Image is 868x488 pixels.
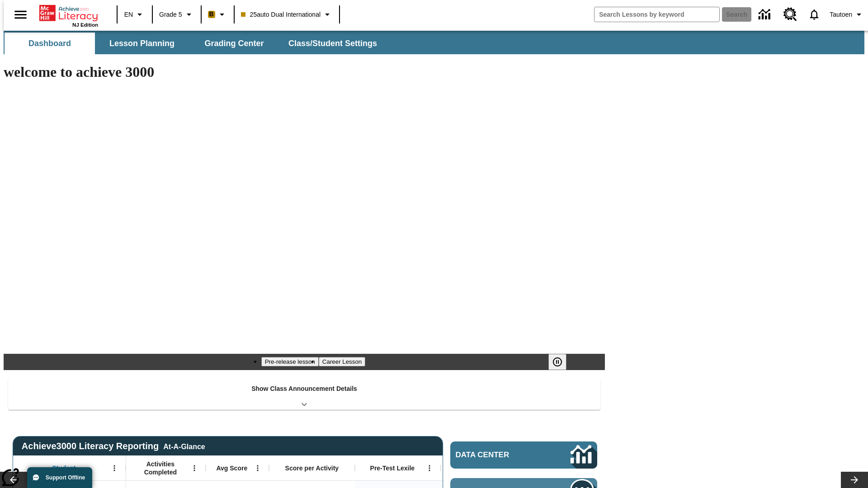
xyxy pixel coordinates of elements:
span: B [209,9,214,20]
button: Class/Student Settings [281,33,384,54]
span: Pre-Test Lexile [370,464,415,472]
span: 25auto Dual International [241,10,321,19]
span: Achieve3000 Literacy Reporting [22,441,205,451]
button: Boost Class color is peach. Change class color [204,6,231,23]
button: Lesson carousel, Next [841,472,868,488]
div: Show Class Announcement Details [8,379,600,410]
span: Grade 5 [159,10,182,19]
body: Maximum 600 characters Press Escape to exit toolbar Press Alt + F10 to reach toolbar [4,7,132,15]
div: Pause [548,354,576,370]
button: Slide 2 Career Lesson [319,357,365,366]
p: Show Class Announcement Details [251,384,357,394]
button: Open Menu [108,461,121,475]
span: Activities Completed [131,460,190,476]
a: Home [39,4,98,22]
button: Dashboard [5,33,95,54]
a: Data Center [753,2,778,27]
span: Score per Activity [285,464,339,472]
h1: welcome to achieve 3000 [4,64,605,80]
span: Grading Center [204,38,264,49]
input: search field [594,7,719,22]
a: Resource Center, Will open in new tab [778,2,802,27]
div: At-A-Glance [163,441,205,451]
button: Grading Center [189,33,279,54]
button: Open Menu [251,461,264,475]
button: Open Menu [188,461,201,475]
button: Language: EN, Select a language [120,6,149,23]
button: Pause [548,354,566,370]
span: Data Center [456,450,540,460]
button: Open Menu [423,461,436,475]
button: Support Offline [27,467,92,488]
span: Support Offline [46,474,85,481]
span: Lesson Planning [109,38,175,49]
div: SubNavbar [4,33,385,54]
a: Notifications [802,3,826,26]
button: Grade: Grade 5, Select a grade [156,6,198,23]
span: Student [52,464,75,472]
div: Home [39,3,98,28]
button: Profile/Settings [826,6,868,23]
span: Avg Score [216,464,247,472]
span: EN [124,10,133,19]
span: NJ Edition [72,22,98,28]
span: Class/Student Settings [288,38,377,49]
button: Class: 25auto Dual International, Select your class [237,6,336,23]
button: Lesson Planning [97,33,187,54]
button: Slide 1 Pre-release lesson [261,357,319,366]
button: Open side menu [7,1,34,28]
div: SubNavbar [4,31,864,54]
span: Dashboard [28,38,71,49]
span: Tautoen [830,10,852,19]
a: Data Center [450,441,597,469]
